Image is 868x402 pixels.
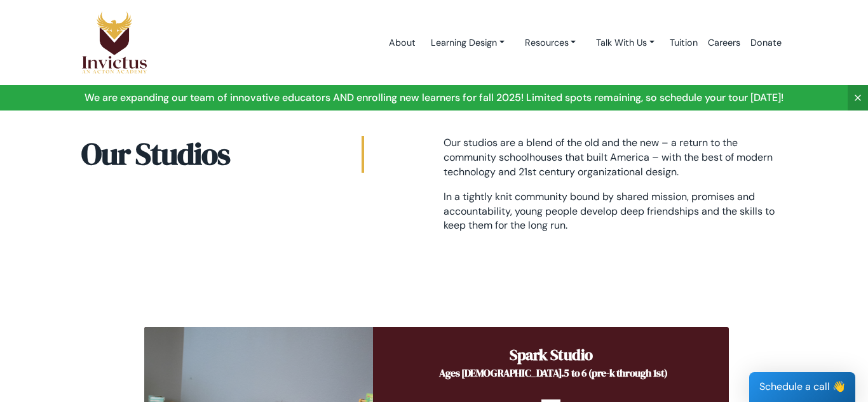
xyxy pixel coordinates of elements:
p: In a tightly knit community bound by shared mission, promises and accountability, young people de... [444,190,787,234]
p: Our studios are a blend of the old and the new – a return to the community schoolhouses that buil... [444,136,787,180]
img: Logo [81,11,147,74]
a: About [384,16,421,70]
h5: Ages [DEMOGRAPHIC_DATA].5 to 6 (pre-k through 1st) [397,367,710,379]
h2: Our Studios [81,136,364,173]
h2: Spark Studio [392,346,710,365]
a: Resources [515,31,587,55]
a: Careers [703,16,745,70]
a: Tuition [665,16,703,70]
a: Talk With Us [586,31,665,55]
a: Donate [745,16,787,70]
div: Schedule a call 👋 [749,372,855,402]
a: Learning Design [421,31,515,55]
